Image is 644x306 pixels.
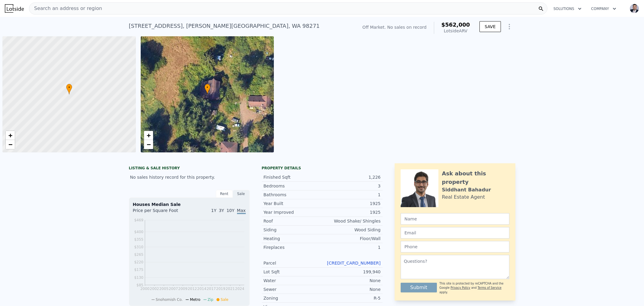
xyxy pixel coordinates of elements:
div: Bathrooms [264,192,322,198]
tspan: $400 [134,230,143,234]
div: Wood Shake/ Shingles [322,218,381,224]
img: avatar [630,4,639,13]
tspan: 2012 [187,287,197,291]
tspan: $355 [134,237,143,242]
div: Houses Median Sale [133,201,246,207]
div: No sales history record for this property. [129,172,250,183]
div: LISTING & SALE HISTORY [129,166,250,172]
div: Finished Sqft [264,174,322,180]
div: Zoning [264,295,322,301]
div: None [322,278,381,284]
span: Sale [221,298,229,302]
span: Max [237,208,246,214]
tspan: 2005 [159,287,168,291]
div: Wood Siding [322,227,381,233]
button: Company [586,3,621,14]
div: Siding [264,227,322,233]
div: Parcel [264,260,322,266]
a: Zoom out [144,140,153,149]
div: Siddhant Bahadur [442,186,491,194]
span: Search an address or region [29,5,102,12]
tspan: $175 [134,268,143,272]
tspan: $130 [134,275,143,280]
input: Name [401,213,509,225]
span: 3Y [219,208,224,213]
span: − [146,141,150,148]
a: [CREDIT_CARD_NUMBER] [327,261,381,265]
span: 1Y [211,208,216,213]
div: Lot Sqft [264,269,322,275]
span: Zip [208,298,213,302]
button: Solutions [549,3,586,14]
div: 3 [322,183,381,189]
div: Lotside ARV [441,28,470,34]
button: Show Options [503,21,515,33]
tspan: $310 [134,245,143,249]
tspan: 2007 [168,287,178,291]
div: Sewer [264,286,322,292]
span: − [8,141,12,148]
div: This site is protected by reCAPTCHA and the Google and apply. [439,282,509,295]
button: SAVE [479,21,501,32]
div: Water [264,278,322,284]
a: Terms of Service [478,286,501,289]
div: 1 [322,192,381,198]
tspan: $469 [134,218,143,222]
input: Phone [401,241,509,252]
div: R-5 [322,295,381,301]
div: Year Improved [264,209,322,215]
span: + [8,132,12,139]
div: Floor/Wall [322,236,381,242]
div: Sale [233,190,250,198]
div: Bedrooms [264,183,322,189]
span: + [146,132,150,139]
tspan: 2002 [150,287,159,291]
div: Rent [216,190,233,198]
div: Ask about this property [442,169,509,186]
div: Heating [264,236,322,242]
a: Privacy Policy [450,286,470,289]
div: Fireplaces [264,244,322,250]
tspan: 2021 [226,287,235,291]
button: Submit [401,283,437,292]
tspan: 2019 [216,287,225,291]
div: 199,940 [322,269,381,275]
span: Metro [190,298,200,302]
input: Email [401,227,509,239]
tspan: $265 [134,252,143,257]
span: • [204,85,210,90]
div: Year Built [264,200,322,207]
tspan: 2009 [178,287,187,291]
div: 1,226 [322,174,381,180]
div: None [322,286,381,292]
a: Zoom in [144,131,153,140]
tspan: $85 [136,283,143,287]
div: • [66,84,72,94]
span: $562,000 [441,21,470,28]
a: Zoom in [6,131,15,140]
div: 1 [322,244,381,250]
div: 1925 [322,209,381,215]
tspan: 2014 [197,287,207,291]
div: Roof [264,218,322,224]
div: • [204,84,210,94]
span: Snohomish Co. [156,298,183,302]
tspan: $220 [134,260,143,264]
a: Zoom out [6,140,15,149]
div: [STREET_ADDRESS] , [PERSON_NAME][GEOGRAPHIC_DATA] , WA 98271 [129,22,320,30]
div: Price per Square Foot [133,207,189,217]
tspan: 2000 [140,287,149,291]
div: Off Market. No sales on record [362,24,426,30]
div: Property details [262,166,383,171]
span: • [66,85,72,90]
div: Real Estate Agent [442,194,485,201]
div: 1925 [322,200,381,207]
img: Lotside [5,4,24,13]
tspan: 2017 [207,287,216,291]
tspan: 2024 [235,287,244,291]
span: 10Y [226,208,234,213]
